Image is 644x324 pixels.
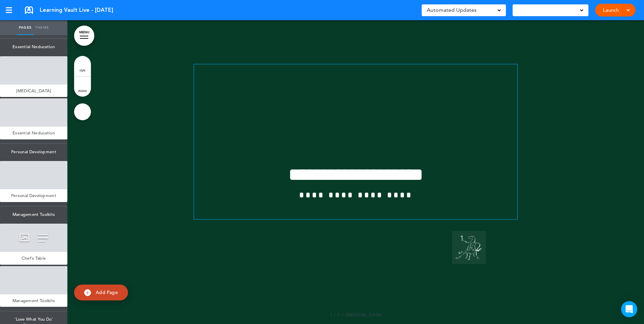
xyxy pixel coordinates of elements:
[74,26,94,46] a: MENU
[34,20,51,35] a: Theme
[74,56,91,76] a: style
[341,312,345,317] span: —
[346,312,382,317] span: [MEDICAL_DATA]
[84,289,91,296] img: add.svg
[40,6,113,14] span: Learning Vault Live - [DATE]
[12,298,55,303] span: Management Toolkits
[74,285,128,300] a: Add Page
[74,76,91,97] a: delete
[600,4,621,17] a: Launch
[79,68,86,72] span: style
[452,231,486,264] img: 1702041641214.png
[96,289,118,295] span: Add Page
[78,89,87,93] span: delete
[16,88,51,94] span: [MEDICAL_DATA]
[621,301,637,317] div: Open Intercom Messenger
[17,20,34,35] a: Pages
[427,5,477,15] span: Automated Updates
[11,193,56,198] span: Personal Development
[330,312,339,317] span: 1 / 7
[12,130,55,136] span: Essential Neducation
[22,255,46,261] span: Chef's Table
